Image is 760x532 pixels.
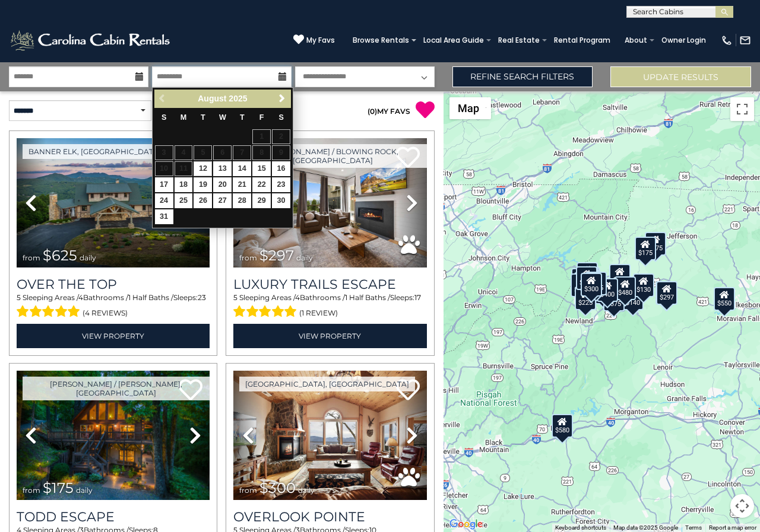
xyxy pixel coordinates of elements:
img: thumbnail_168627805.jpeg [17,371,210,500]
a: 27 [213,193,232,208]
button: Keyboard shortcuts [555,524,606,532]
span: Map data ©2025 Google [613,524,678,531]
img: Google [446,517,486,532]
a: Todd Escape [17,509,210,525]
img: White-1-2.png [9,28,173,52]
a: 21 [233,177,251,192]
a: 15 [252,161,271,176]
div: $580 [552,413,574,437]
a: Browse Rentals [347,32,415,49]
div: $300 [581,273,602,297]
span: from [23,486,40,495]
a: Local Area Guide [417,32,490,49]
div: $349 [609,264,631,288]
span: 23 [198,293,206,302]
img: thumbnail_163477009.jpeg [233,371,426,500]
button: Map camera controls [730,494,754,518]
a: Open this area in Google Maps (opens a new window) [446,517,486,532]
span: Monday [180,113,187,122]
div: Sleeping Areas / Bathrooms / Sleeps: [233,292,426,321]
span: Wednesday [219,113,226,122]
a: 17 [155,177,173,192]
a: 16 [272,161,290,176]
a: Banner Elk, [GEOGRAPHIC_DATA] [23,144,167,159]
div: $175 [645,231,666,255]
span: Saturday [278,113,283,122]
div: $140 [622,286,644,310]
a: Next [275,91,290,106]
span: 5 [17,293,21,302]
a: Refine Search Filters [452,66,593,87]
span: 5 [233,293,237,302]
span: 4 [78,293,83,302]
h3: Over The Top [17,276,210,292]
a: 26 [194,193,212,208]
span: $175 [43,479,74,496]
a: Real Estate [492,32,546,49]
button: Update Results [610,66,751,87]
span: Thursday [240,113,245,122]
span: Friday [259,113,264,122]
span: $297 [259,247,294,264]
a: Luxury Trails Escape [233,276,426,292]
a: Overlook Pointe [233,509,426,525]
a: [PERSON_NAME] / [PERSON_NAME], [GEOGRAPHIC_DATA] [23,377,210,400]
span: ( ) [368,107,377,116]
a: 29 [252,193,271,208]
span: daily [296,253,313,262]
a: Owner Login [655,32,712,49]
div: $230 [571,273,593,297]
div: $375 [604,287,625,311]
div: $400 [597,278,619,301]
div: $480 [615,276,636,300]
a: 28 [233,193,251,208]
img: phone-regular-white.png [721,34,733,46]
a: Rental Program [548,32,616,49]
div: $125 [577,262,598,285]
div: Sleeping Areas / Bathrooms / Sleeps: [17,292,210,321]
div: $175 [635,237,656,260]
a: [PERSON_NAME] / Blowing Rock, [GEOGRAPHIC_DATA] [239,144,426,168]
a: 18 [175,177,193,192]
span: 4 [295,293,300,302]
span: daily [298,486,315,495]
span: 1 Half Baths / [345,293,390,302]
a: View Property [233,324,426,348]
span: 2025 [229,94,247,103]
a: View Property [17,324,210,348]
span: daily [80,253,96,262]
a: 14 [233,161,251,176]
span: 0 [370,107,375,116]
a: [GEOGRAPHIC_DATA], [GEOGRAPHIC_DATA] [239,377,415,391]
span: (1 review) [299,305,338,321]
span: Sunday [161,113,166,122]
span: daily [76,486,93,495]
span: from [239,486,257,495]
a: Add to favorites [396,378,420,403]
img: mail-regular-white.png [739,34,751,46]
div: $625 [585,272,607,295]
button: Change map style [449,97,491,119]
div: $425 [576,266,597,289]
div: $225 [575,286,597,310]
div: $297 [657,281,678,305]
span: $300 [259,479,296,496]
a: Report a map error [709,524,756,531]
img: thumbnail_167153549.jpeg [17,138,210,267]
button: Toggle fullscreen view [730,97,754,121]
a: 13 [213,161,232,176]
a: 22 [252,177,271,192]
a: 23 [272,177,290,192]
a: (0)MY FAVS [368,107,410,116]
span: from [239,253,257,262]
span: 1 Half Baths / [128,293,173,302]
span: August [198,94,226,103]
span: My Favs [306,35,335,46]
a: 12 [194,161,212,176]
a: 30 [272,193,290,208]
img: thumbnail_168695581.jpeg [233,138,426,267]
a: 31 [155,209,173,224]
